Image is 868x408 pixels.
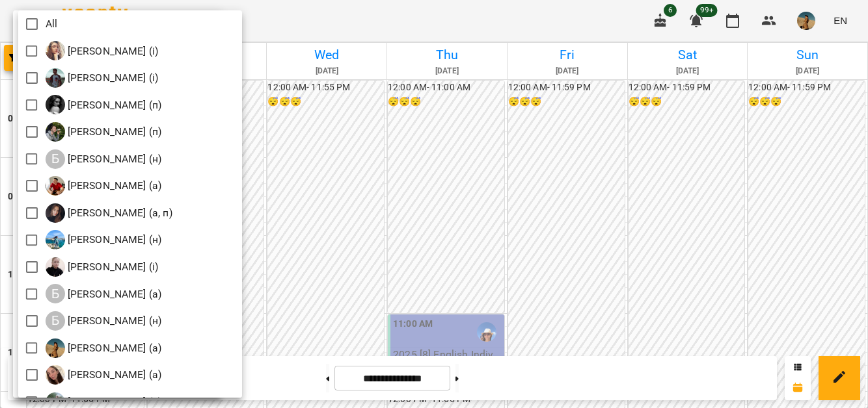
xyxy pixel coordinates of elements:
[46,203,65,223] img: Б
[46,284,162,303] div: Богуш Альбіна (а)
[46,365,162,385] a: Б [PERSON_NAME] (а)
[65,44,159,59] p: [PERSON_NAME] (і)
[46,41,159,60] a: І [PERSON_NAME] (і)
[46,95,162,114] div: Андріана Пелипчак (п)
[46,122,65,142] img: Б
[46,257,65,277] img: Б
[46,365,65,385] img: Б
[46,149,65,169] div: Б
[65,151,162,167] p: [PERSON_NAME] (н)
[46,149,162,169] div: Балан Вікторія (н)
[46,311,162,331] a: Б [PERSON_NAME] (н)
[46,41,159,60] div: Івашура Анна Вікторівна (і)
[46,230,162,249] a: Б [PERSON_NAME] (н)
[46,68,159,88] div: Ілля Закіров (і)
[46,257,159,277] a: Б [PERSON_NAME] (і)
[46,149,162,169] a: Б [PERSON_NAME] (н)
[65,205,172,221] p: [PERSON_NAME] (а, п)
[65,340,162,356] p: [PERSON_NAME] (а)
[46,68,65,88] img: І
[46,203,172,223] a: Б [PERSON_NAME] (а, п)
[65,70,159,86] p: [PERSON_NAME] (і)
[65,232,162,248] p: [PERSON_NAME] (н)
[65,259,159,275] p: [PERSON_NAME] (і)
[46,176,162,196] div: Баргель Олег Романович (а)
[46,41,65,60] img: І
[65,287,162,302] p: [PERSON_NAME] (а)
[46,284,65,303] div: Б
[46,284,162,303] a: Б [PERSON_NAME] (а)
[46,122,162,142] div: Бабійчук Володимир Дмитрович (п)
[46,311,65,331] div: Б
[46,338,65,358] img: Б
[46,16,57,32] p: All
[46,338,162,358] a: Б [PERSON_NAME] (а)
[46,95,65,114] img: А
[65,124,162,140] p: [PERSON_NAME] (п)
[65,178,162,194] p: [PERSON_NAME] (а)
[65,313,162,329] p: [PERSON_NAME] (н)
[46,257,159,277] div: Биба Марія Олексіївна (і)
[46,122,162,142] a: Б [PERSON_NAME] (п)
[65,367,162,383] p: [PERSON_NAME] (а)
[46,176,65,196] img: Б
[46,176,162,196] a: Б [PERSON_NAME] (а)
[46,230,65,249] img: Б
[65,97,162,113] p: [PERSON_NAME] (п)
[46,95,162,114] a: А [PERSON_NAME] (п)
[46,230,162,249] div: Берковець Дарина Володимирівна (н)
[46,68,159,88] a: І [PERSON_NAME] (і)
